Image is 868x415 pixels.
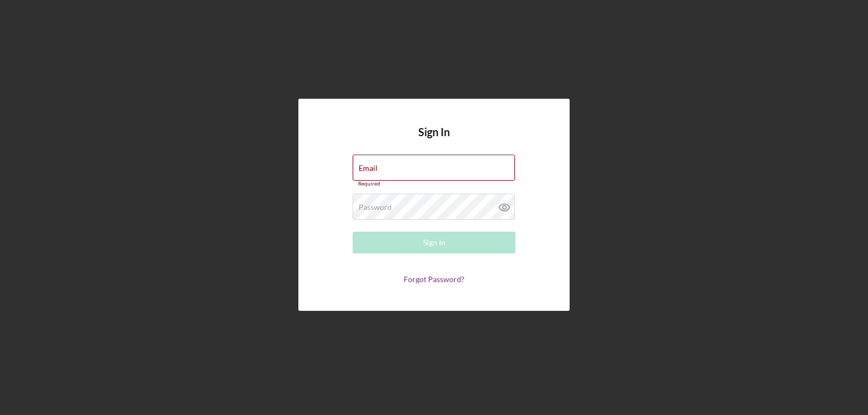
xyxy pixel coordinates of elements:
button: Sign In [353,232,515,253]
div: Sign In [423,232,445,253]
h4: Sign In [418,126,450,155]
label: Email [359,164,378,173]
div: Required [353,181,515,187]
a: Forgot Password? [404,274,464,284]
label: Password [359,203,392,212]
